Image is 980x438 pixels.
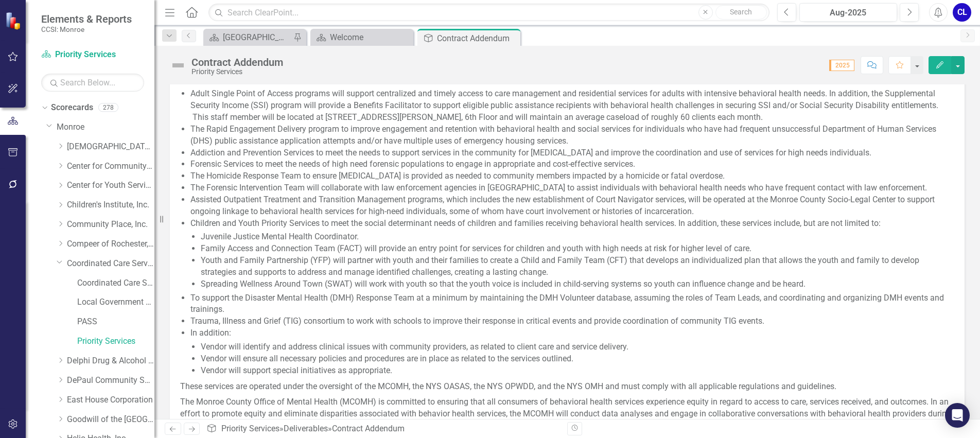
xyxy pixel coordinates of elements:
li: Adult Single Point of Access programs will support centralized and timely access to care manageme... [190,88,954,124]
li: Vendor will identify and address clinical issues with community providers, as related to client c... [201,341,954,353]
div: Aug-2025 [803,7,894,19]
a: Priority Services [221,424,279,433]
a: Local Government Unit (LGU) [77,296,154,308]
a: [GEOGRAPHIC_DATA] [206,31,291,44]
li: In addition: [190,327,954,376]
li: Trauma, Illness and Grief (TIG) consortium to work with schools to improve their response in crit... [190,316,954,327]
div: Priority Services [191,68,283,76]
li: Youth and Family Partnership (YFP) will partner with youth and their families to create a Child a... [201,255,954,278]
button: Aug-2025 [799,3,897,22]
a: Monroe [57,121,154,133]
small: CCSI: Monroe [41,25,132,33]
a: Priority Services [41,49,144,61]
a: Coordinated Care Services Inc. (MCOMH Internal) [77,277,154,289]
div: Contract Addendum [437,32,518,45]
li: The Homicide Response Team to ensure [MEDICAL_DATA] is provided as needed to community members im... [190,170,954,182]
a: East House Corporation [67,394,154,406]
a: Coordinated Care Services Inc. [67,258,154,270]
a: Center for Youth Services, Inc. [67,180,154,191]
a: Welcome [313,31,411,44]
a: PASS [77,316,154,328]
div: 278 [98,103,118,112]
li: The Rapid Engagement Delivery program to improve engagement and retention with behavioral health ... [190,124,954,147]
img: Not Defined [170,57,186,74]
a: Delphi Drug & Alcohol Council [67,355,154,367]
li: Vendor will ensure all necessary policies and procedures are in place as related to the services ... [201,353,954,365]
a: DePaul Community Services, lnc. [67,375,154,387]
span: Search [730,8,752,16]
input: Search ClearPoint... [208,4,769,22]
div: » » [206,423,559,435]
div: [GEOGRAPHIC_DATA] [223,31,291,44]
a: Deliverables [284,424,328,433]
div: Welcome [330,31,411,44]
p: These services are operated under the oversight of the MCOMH, the NYS OASAS, the NYS OPWDD, and t... [180,379,954,395]
li: Spreading Wellness Around Town (SWAT) will work with youth so that the youth voice is included in... [201,278,954,290]
div: Contract Addendum [191,57,283,68]
li: Addiction and Prevention Services to meet the needs to support services in the community for [MED... [190,147,954,159]
a: Goodwill of the [GEOGRAPHIC_DATA] [67,414,154,426]
div: Contract Addendum [332,424,405,433]
span: Children and Youth Priority Services to meet the social determinant needs of children and familie... [190,218,881,228]
span: 2025 [829,60,854,71]
li: Vendor will support special initiatives as appropriate. [201,365,954,377]
button: CL [953,3,971,22]
a: Priority Services [77,336,154,347]
a: Compeer of Rochester, Inc. [67,238,154,250]
img: ClearPoint Strategy [5,12,23,30]
a: Scorecards [51,102,93,114]
button: Search [715,5,767,20]
p: Assisted Outpatient Treatment and Transition Management programs, which includes the new establis... [190,194,954,218]
li: Juvenile Justice Mental Health Coordinator. [201,231,954,243]
li: To support the Disaster Mental Health (DMH) Response Team at a minimum by maintaining the DMH Vol... [190,292,954,316]
a: Community Place, Inc. [67,219,154,231]
li: Family Access and Connection Team (FACT) will provide an entry point for services for children an... [201,243,954,255]
span: Elements & Reports [41,13,132,25]
a: [DEMOGRAPHIC_DATA] Charities Family & Community Services [67,141,154,153]
a: Children's Institute, Inc. [67,199,154,211]
div: Open Intercom Messenger [945,403,970,428]
li: Forensic Services to meet the needs of high need forensic populations to engage in appropriate an... [190,159,954,170]
a: Center for Community Alternatives [67,161,154,172]
input: Search Below... [41,74,144,92]
li: The Forensic Intervention Team will collaborate with law enforcement agencies in [GEOGRAPHIC_DATA... [190,182,954,194]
